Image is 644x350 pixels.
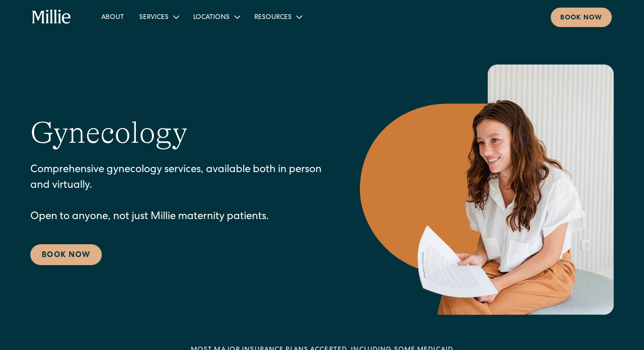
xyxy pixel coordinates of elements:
div: Resources [247,9,309,25]
div: Book now [560,13,602,23]
div: Services [139,13,169,23]
div: Locations [193,13,230,23]
div: Services [132,9,186,25]
a: Book now [551,8,612,27]
p: Comprehensive gynecology services, available both in person and virtually. Open to anyone, not ju... [30,163,322,225]
a: home [32,9,71,25]
div: Resources [254,13,292,23]
div: Locations [186,9,247,25]
h1: Gynecology [30,115,188,151]
img: Smiling woman holding documents during a consultation, reflecting supportive guidance in maternit... [360,64,614,315]
a: Book Now [30,244,102,265]
a: About [94,9,132,25]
